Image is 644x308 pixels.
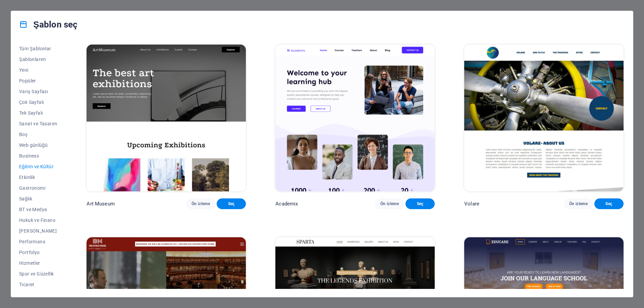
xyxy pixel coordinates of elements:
[19,65,57,75] button: Yeni
[19,57,57,62] span: Şablonlarım
[19,46,57,51] span: Tüm Şablonlar
[186,198,215,209] button: Ön izleme
[464,45,624,191] img: Volare
[192,201,210,206] span: Ön izleme
[564,198,593,209] button: Ön izleme
[19,97,57,108] button: Çok Sayfalı
[19,89,57,94] span: Varış Sayfası
[217,198,246,209] button: Seç
[19,279,57,290] button: Ticaret
[406,198,435,209] button: Seç
[464,200,479,207] p: Volare
[19,226,57,236] button: [PERSON_NAME]
[19,193,57,204] button: Sağlık
[19,161,57,172] button: Eğitim ve Kültür
[19,236,57,247] button: Performans
[19,132,57,137] span: Boş
[275,45,435,191] img: Academix
[19,153,57,159] span: Business
[594,198,624,209] button: Seç
[222,201,240,206] span: Seç
[600,201,618,206] span: Seç
[19,207,57,212] span: BT ve Medya
[19,140,57,150] button: Web günlüğü
[19,185,57,191] span: Gastronomi
[19,260,57,266] span: Hizmetler
[87,45,246,191] img: Art Museum
[19,86,57,97] button: Varış Sayfası
[19,228,57,234] span: [PERSON_NAME]
[19,142,57,148] span: Web günlüğü
[19,268,57,279] button: Spor ve Güzellik
[19,239,57,244] span: Performans
[19,54,57,65] button: Şablonlarım
[19,108,57,118] button: Tek Sayfalı
[19,129,57,140] button: Boş
[19,118,57,129] button: Sanat ve Tasarım
[19,78,57,83] span: Popüler
[19,43,57,54] button: Tüm Şablonlar
[19,204,57,215] button: BT ve Medya
[569,201,588,206] span: Ön izleme
[19,196,57,201] span: Sağlık
[19,282,57,287] span: Ticaret
[19,175,57,180] span: Etkinlik
[19,75,57,86] button: Popüler
[19,247,57,258] button: Portfolyo
[19,67,57,73] span: Yeni
[87,200,114,207] p: Art Museum
[19,150,57,161] button: Business
[275,200,298,207] p: Academix
[19,258,57,268] button: Hizmetler
[19,271,57,276] span: Spor ve Güzellik
[375,198,404,209] button: Ön izleme
[19,19,77,30] h4: Şablon seç
[19,164,57,169] span: Eğitim ve Kültür
[19,250,57,255] span: Portfolyo
[380,201,399,206] span: Ön izleme
[19,110,57,116] span: Tek Sayfalı
[19,121,57,126] span: Sanat ve Tasarım
[19,172,57,183] button: Etkinlik
[19,215,57,226] button: Hukuk ve Finans
[411,201,429,206] span: Seç
[19,100,57,105] span: Çok Sayfalı
[19,183,57,193] button: Gastronomi
[19,218,57,223] span: Hukuk ve Finans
